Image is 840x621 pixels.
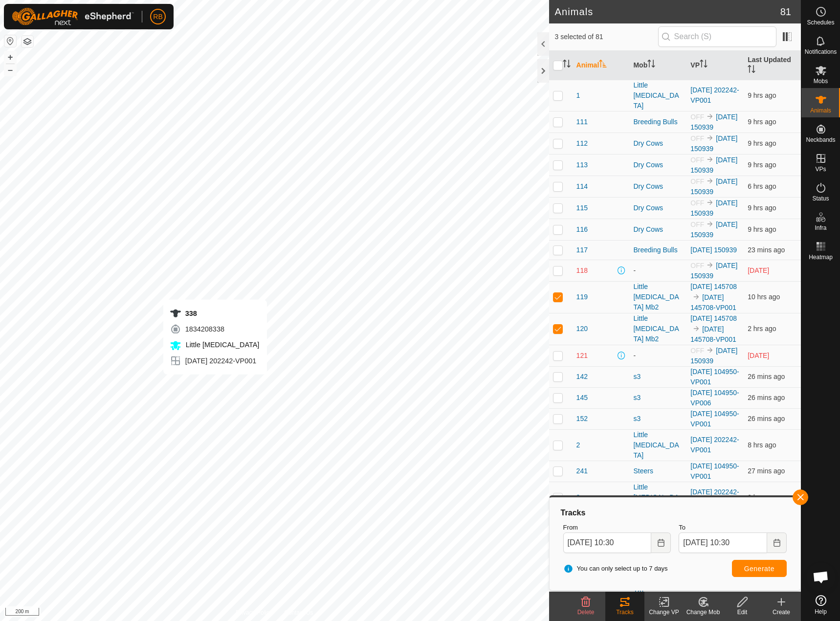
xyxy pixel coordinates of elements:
[690,246,737,254] a: [DATE] 150939
[806,137,835,143] span: Neckbands
[629,51,686,80] th: Mob
[576,160,588,170] span: 113
[690,283,737,290] a: [DATE] 145708
[692,325,700,333] img: to
[690,113,704,121] span: OFF
[576,440,580,450] span: 2
[809,254,833,260] span: Heatmap
[690,199,704,207] span: OFF
[555,32,658,42] span: 3 selected of 81
[690,177,737,196] a: [DATE] 150939
[690,113,737,131] a: [DATE] 150939
[810,108,831,113] span: Animals
[690,86,739,104] a: [DATE] 202242-VP001
[814,78,828,84] span: Mobs
[633,414,683,424] div: s3
[559,507,791,519] div: Tracks
[170,308,259,319] div: 338
[690,389,739,407] a: [DATE] 104950-VP006
[748,394,785,401] span: 13 Oct 2025, 10:03 am
[633,372,683,382] div: s3
[748,467,785,475] span: 13 Oct 2025, 10:03 am
[647,61,655,69] p-sorticon: Activate to sort
[153,12,162,22] span: RB
[706,199,714,206] img: to
[576,324,588,334] span: 120
[576,492,580,503] span: 3
[633,117,683,127] div: Breeding Bulls
[748,415,785,422] span: 13 Oct 2025, 10:03 am
[22,36,33,47] button: Map Layers
[686,51,744,80] th: VP
[706,134,714,142] img: to
[576,393,588,403] span: 145
[633,430,683,461] div: Little [MEDICAL_DATA]
[633,266,683,276] div: -
[633,351,683,361] div: -
[170,355,259,367] div: [DATE] 202242-VP001
[690,410,739,428] a: [DATE] 104950-VP001
[576,224,588,235] span: 116
[563,523,671,532] label: From
[706,261,714,269] img: to
[4,51,16,63] button: +
[690,156,704,164] span: OFF
[762,608,801,617] div: Create
[748,325,776,333] span: 13 Oct 2025, 7:34 am
[748,352,769,359] span: 11 Oct 2025, 4:45 pm
[690,221,704,228] span: OFF
[690,134,737,153] a: [DATE] 150939
[690,199,737,217] a: [DATE] 150939
[183,341,259,349] span: Little [MEDICAL_DATA]
[690,436,739,454] a: [DATE] 202242-VP001
[706,155,714,163] img: to
[815,166,826,172] span: VPs
[633,181,683,192] div: Dry Cows
[748,139,776,147] span: 13 Oct 2025, 12:58 am
[577,609,595,616] span: Delete
[563,564,668,574] span: You can only select up to 7 days
[633,138,683,149] div: Dry Cows
[690,314,737,322] a: [DATE] 145708
[748,91,776,99] span: 13 Oct 2025, 12:34 am
[700,61,707,69] p-sorticon: Activate to sort
[780,4,791,19] span: 81
[576,181,588,192] span: 114
[748,182,776,190] span: 13 Oct 2025, 4:04 am
[744,51,801,80] th: Last Updated
[692,293,700,301] img: to
[633,393,683,403] div: s3
[706,177,714,185] img: to
[748,266,769,274] span: 11 Oct 2025, 4:49 pm
[658,26,776,47] input: Search (S)
[633,282,683,312] div: Little [MEDICAL_DATA] Mb2
[812,196,829,201] span: Status
[748,441,776,449] span: 13 Oct 2025, 1:34 am
[748,225,776,233] span: 13 Oct 2025, 12:58 am
[815,609,827,615] span: Help
[748,373,785,380] span: 13 Oct 2025, 10:03 am
[801,591,840,619] a: Help
[690,488,739,506] a: [DATE] 202242-VP001
[633,245,683,255] div: Breeding Bulls
[633,466,683,476] div: Steers
[690,325,736,343] a: [DATE] 145708-VP001
[723,608,762,617] div: Edit
[633,482,683,513] div: Little [MEDICAL_DATA]
[576,266,588,276] span: 118
[748,67,755,74] p-sorticon: Activate to sort
[651,532,671,553] button: Choose Date
[748,493,776,501] span: 13 Oct 2025, 12:58 am
[807,20,834,25] span: Schedules
[633,224,683,235] div: Dry Cows
[732,560,787,577] button: Generate
[599,61,607,69] p-sorticon: Activate to sort
[633,203,683,213] div: Dry Cows
[644,608,684,617] div: Change VP
[706,220,714,228] img: to
[690,347,704,355] span: OFF
[690,293,736,311] a: [DATE] 145708-VP001
[690,347,737,365] a: [DATE] 150939
[633,313,683,344] div: Little [MEDICAL_DATA] Mb2
[573,51,630,80] th: Animal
